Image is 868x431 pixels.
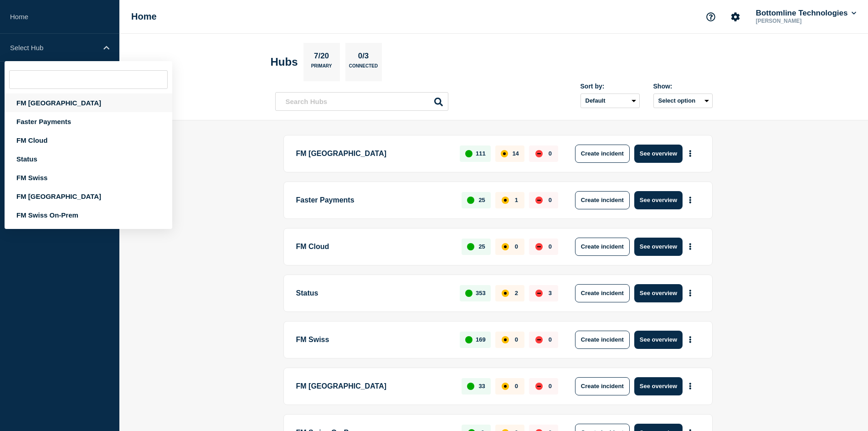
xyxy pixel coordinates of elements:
[684,238,696,255] button: More actions
[271,56,298,68] h2: Hubs
[501,150,508,157] div: affected
[5,112,172,131] div: Faster Payments
[549,383,552,389] p: 0
[476,336,486,343] p: 169
[634,191,683,209] button: See overview
[575,238,630,256] button: Create incident
[684,192,696,208] button: More actions
[754,9,858,18] button: Bottomline Technologies
[502,290,509,297] div: affected
[515,336,518,343] p: 0
[5,187,172,206] div: FM [GEOGRAPHIC_DATA]
[478,243,485,250] p: 25
[349,63,378,73] p: Connected
[5,131,172,150] div: FM Cloud
[10,44,98,52] p: Select Hub
[549,197,552,203] p: 0
[535,150,543,157] div: down
[465,290,473,297] div: up
[465,150,473,157] div: up
[478,383,485,389] p: 33
[131,11,157,22] h1: Home
[549,243,552,250] p: 0
[535,290,543,297] div: down
[653,93,713,108] button: Select option
[478,197,485,203] p: 25
[575,191,630,209] button: Create incident
[5,168,172,187] div: FM Swiss
[502,383,509,390] div: affected
[467,243,474,250] div: up
[535,197,543,204] div: down
[549,290,552,296] p: 3
[575,145,630,163] button: Create incident
[476,290,486,296] p: 353
[296,238,452,256] p: FM Cloud
[634,284,683,302] button: See overview
[684,331,696,348] button: More actions
[5,93,172,112] div: FM [GEOGRAPHIC_DATA]
[575,284,630,302] button: Create incident
[726,7,745,26] button: Account settings
[515,383,518,389] p: 0
[296,331,450,349] p: FM Swiss
[684,378,696,395] button: More actions
[634,145,683,163] button: See overview
[653,83,713,90] div: Show:
[535,336,543,343] div: down
[275,92,448,111] input: Search Hubs
[701,7,720,26] button: Support
[310,52,332,63] p: 7/20
[535,383,543,390] div: down
[515,290,518,296] p: 2
[575,377,630,395] button: Create incident
[502,197,509,204] div: affected
[296,145,450,163] p: FM [GEOGRAPHIC_DATA]
[296,284,450,302] p: Status
[684,145,696,162] button: More actions
[296,377,452,395] p: FM [GEOGRAPHIC_DATA]
[512,150,519,157] p: 14
[634,238,683,256] button: See overview
[549,336,552,343] p: 0
[580,93,640,108] select: Sort by
[5,150,172,168] div: Status
[634,377,683,395] button: See overview
[476,150,486,157] p: 111
[515,197,518,203] p: 1
[535,243,543,250] div: down
[5,206,172,224] div: FM Swiss On-Prem
[549,150,552,157] p: 0
[502,243,509,250] div: affected
[754,18,849,24] p: [PERSON_NAME]
[296,191,452,209] p: Faster Payments
[684,285,696,301] button: More actions
[311,63,332,73] p: Primary
[467,197,474,204] div: up
[465,336,473,343] div: up
[502,336,509,343] div: affected
[575,331,630,349] button: Create incident
[467,383,474,390] div: up
[354,52,372,63] p: 0/3
[580,83,640,90] div: Sort by:
[634,331,683,349] button: See overview
[515,243,518,250] p: 0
